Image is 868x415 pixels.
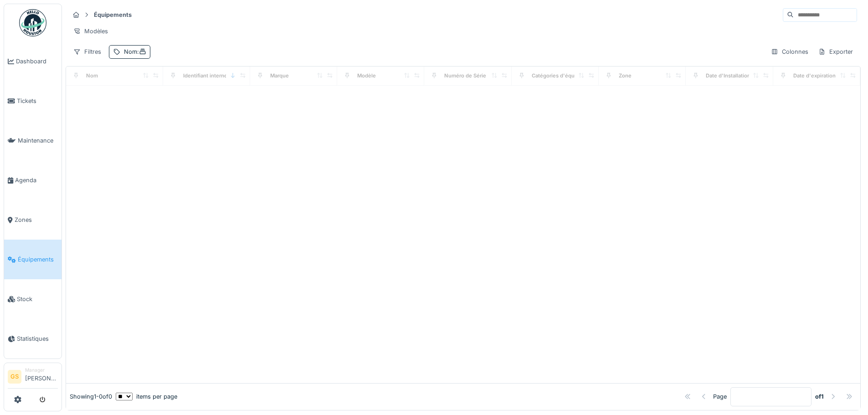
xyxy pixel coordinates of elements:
div: items per page [116,392,177,401]
a: Maintenance [4,121,62,160]
div: Numéro de Série [444,72,486,80]
div: Colonnes [767,45,812,58]
span: Zones [15,215,58,224]
span: Agenda [15,176,58,184]
span: Statistiques [17,334,58,343]
span: Équipements [18,255,58,264]
div: Identifiant interne [183,72,227,80]
span: Dashboard [16,57,58,66]
div: Date d'expiration [793,72,836,80]
span: Maintenance [18,136,58,145]
li: GS [8,370,21,384]
div: Nom [124,47,146,56]
strong: Équipements [90,10,135,19]
div: Showing 1 - 0 of 0 [70,392,112,401]
div: Manager [25,367,58,374]
span: Stock [17,295,58,303]
div: Marque [270,72,289,80]
div: Modèle [357,72,376,80]
img: Badge_color-CXgf-gQk.svg [19,9,46,36]
span: : [137,48,146,55]
a: GS Manager[PERSON_NAME] [8,367,58,389]
a: Tickets [4,81,62,121]
div: Page [713,392,727,401]
div: Exporter [814,45,857,58]
div: Filtres [69,45,105,58]
div: Modèles [69,25,112,38]
a: Dashboard [4,41,62,81]
a: Stock [4,279,62,319]
li: [PERSON_NAME] [25,367,58,386]
a: Statistiques [4,319,62,359]
a: Zones [4,200,62,240]
div: Nom [86,72,98,80]
a: Agenda [4,160,62,200]
span: Tickets [17,97,58,105]
div: Zone [619,72,632,80]
div: Date d'Installation [706,72,750,80]
div: Catégories d'équipement [532,72,595,80]
strong: of 1 [815,392,824,401]
a: Équipements [4,240,62,279]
